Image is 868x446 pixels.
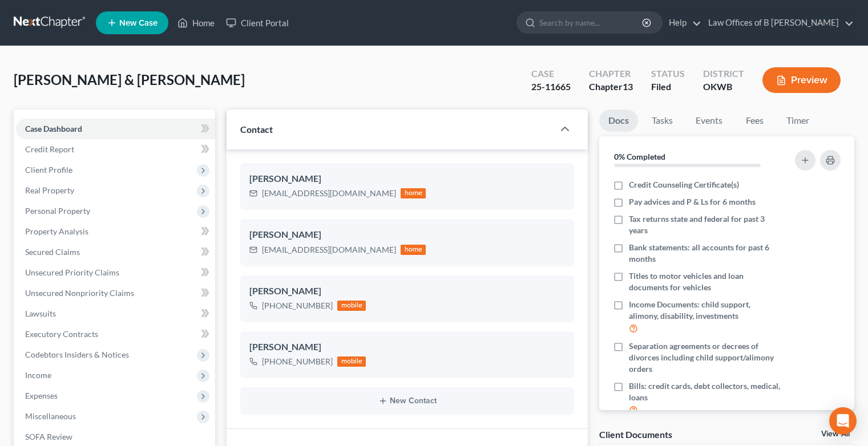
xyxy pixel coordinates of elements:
span: Miscellaneous [25,411,76,421]
a: Home [172,13,220,33]
a: Credit Report [16,139,215,160]
span: Income Documents: child support, alimony, disability, investments [629,299,781,322]
span: Executory Contracts [25,329,98,339]
a: Executory Contracts [16,324,215,344]
strong: 0% Completed [614,152,665,161]
div: [EMAIL_ADDRESS][DOMAIN_NAME] [262,244,396,256]
span: Client Profile [25,165,72,175]
div: home [401,188,426,198]
span: Codebtors Insiders & Notices [25,350,129,359]
div: Chapter [589,80,633,94]
a: Timer [777,110,818,132]
span: Property Analysis [25,226,88,236]
span: Titles to motor vehicles and loan documents for vehicles [629,270,781,293]
span: Income [25,370,51,380]
span: Credit Report [25,144,74,154]
span: Real Property [25,185,74,195]
div: [PERSON_NAME] [249,340,565,354]
div: Open Intercom Messenger [829,407,857,435]
a: Unsecured Nonpriority Claims [16,283,215,303]
div: [PERSON_NAME] [249,172,565,186]
div: Case [531,67,571,80]
a: Law Offices of B [PERSON_NAME] [703,13,854,33]
span: Lawsuits [25,309,56,318]
span: Unsecured Priority Claims [25,267,119,277]
div: home [401,245,426,255]
div: District [703,67,744,80]
div: Chapter [589,67,633,80]
span: Bank statements: all accounts for past 6 months [629,242,781,265]
div: [EMAIL_ADDRESS][DOMAIN_NAME] [262,188,396,199]
span: New Case [119,19,158,27]
a: Help [663,13,701,33]
input: Search by name... [539,12,644,33]
div: OKWB [703,80,744,94]
a: Events [687,110,732,132]
span: Secured Claims [25,247,80,257]
span: Unsecured Nonpriority Claims [25,288,134,298]
span: Pay advices and P & Ls for 6 months [629,196,756,208]
a: Case Dashboard [16,119,215,139]
div: [PHONE_NUMBER] [262,300,333,311]
a: Docs [599,110,638,132]
div: [PERSON_NAME] [249,285,565,298]
span: Contact [240,124,273,135]
div: 25-11665 [531,80,571,94]
a: View All [821,430,850,438]
a: Client Portal [220,13,294,33]
a: Unsecured Priority Claims [16,262,215,283]
a: Property Analysis [16,221,215,242]
span: Separation agreements or decrees of divorces including child support/alimony orders [629,340,781,375]
span: [PERSON_NAME] & [PERSON_NAME] [14,71,245,88]
span: Case Dashboard [25,124,82,133]
span: SOFA Review [25,432,72,441]
span: Personal Property [25,206,90,216]
button: New Contact [249,396,565,406]
span: Tax returns state and federal for past 3 years [629,213,781,236]
div: [PERSON_NAME] [249,228,565,242]
div: [PHONE_NUMBER] [262,356,333,367]
span: Bills: credit cards, debt collectors, medical, loans [629,380,781,403]
button: Preview [762,67,841,93]
div: mobile [337,356,366,367]
div: Filed [651,80,685,94]
a: Secured Claims [16,242,215,262]
span: Credit Counseling Certificate(s) [629,179,739,190]
div: Status [651,67,685,80]
a: Tasks [643,110,682,132]
div: mobile [337,301,366,311]
div: Client Documents [599,428,672,440]
span: Expenses [25,391,58,400]
a: Fees [736,110,773,132]
a: Lawsuits [16,303,215,324]
span: 13 [623,81,633,92]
